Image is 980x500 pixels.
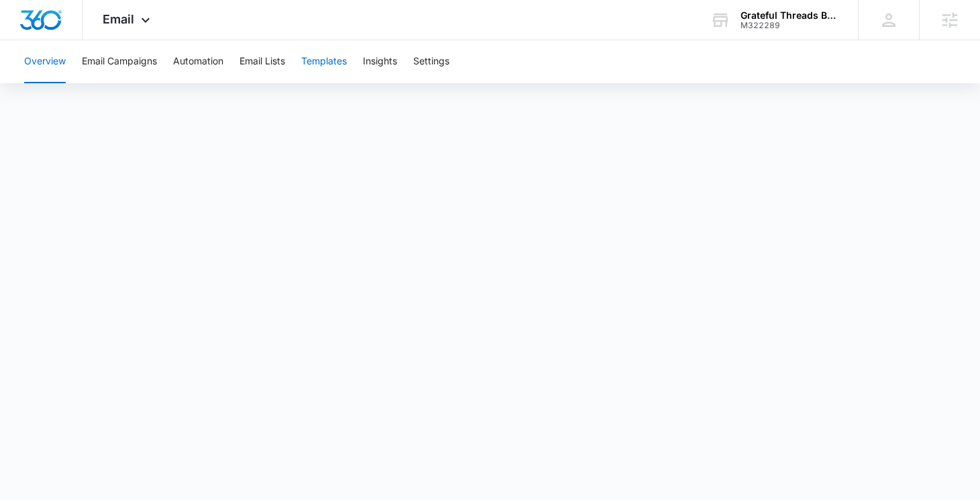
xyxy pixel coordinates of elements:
div: account id [741,21,838,30]
span: Email [103,12,134,26]
button: Automation [173,40,223,83]
button: Email Lists [239,40,285,83]
button: Insights [363,40,397,83]
button: Templates [301,40,347,83]
button: Settings [413,40,449,83]
div: account name [741,10,838,21]
button: Overview [24,40,66,83]
button: Email Campaigns [82,40,157,83]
